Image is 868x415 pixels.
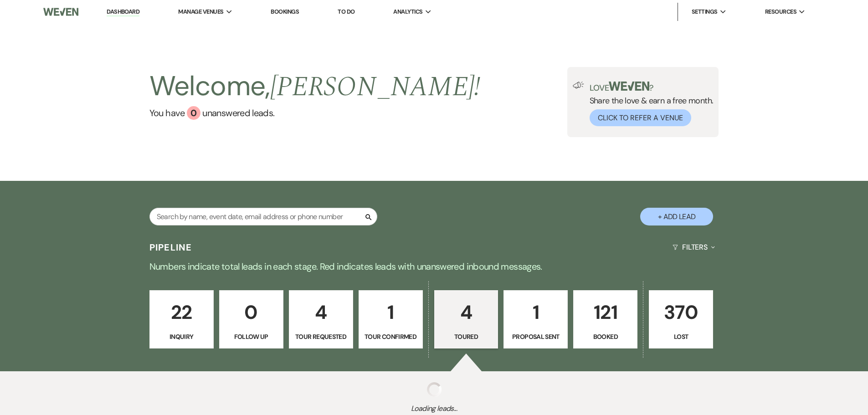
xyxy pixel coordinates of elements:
p: Inquiry [155,332,208,342]
span: Resources [765,7,796,16]
p: Booked [579,332,632,342]
img: Weven Logo [43,2,78,21]
p: 0 [225,297,277,328]
p: 4 [440,297,493,328]
p: Follow Up [225,332,277,342]
a: 1Tour Confirmed [359,290,423,348]
a: 1Proposal Sent [503,290,568,348]
button: + Add Lead [640,208,713,225]
p: 22 [155,297,208,328]
button: Filters [669,235,719,259]
p: Love ? [590,82,714,92]
p: 1 [365,297,417,328]
p: 1 [509,297,562,328]
h2: Welcome, [149,67,481,106]
p: Toured [440,332,493,342]
a: 370Lost [649,290,713,348]
span: Settings [692,7,718,16]
p: Tour Requested [295,332,347,342]
p: Numbers indicate total leads in each stage. Red indicates leads with unanswered inbound messages. [106,259,762,274]
a: Dashboard [107,8,139,16]
span: Manage Venues [178,7,223,16]
a: You have 0 unanswered leads. [149,106,481,120]
a: 22Inquiry [149,290,214,348]
input: Search by name, event date, email address or phone number [149,208,377,225]
button: Click to Refer a Venue [590,109,691,126]
a: To Do [338,8,354,15]
p: Proposal Sent [509,332,562,342]
a: 0Follow Up [219,290,283,348]
div: 0 [187,106,200,120]
a: 4Toured [434,290,498,348]
h3: Pipeline [149,241,192,254]
p: Tour Confirmed [365,332,417,342]
p: 121 [579,297,632,328]
a: Bookings [271,8,299,15]
a: 121Booked [573,290,637,348]
img: loud-speaker-illustration.svg [573,82,584,89]
p: Lost [655,332,707,342]
img: loading spinner [427,382,442,397]
span: Analytics [393,7,422,16]
img: weven-logo-green.svg [609,82,649,91]
div: Share the love & earn a free month. [584,82,714,126]
p: 4 [295,297,347,328]
a: 4Tour Requested [289,290,353,348]
p: 370 [655,297,707,328]
span: Loading leads... [43,403,825,414]
span: [PERSON_NAME] ! [270,66,481,108]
